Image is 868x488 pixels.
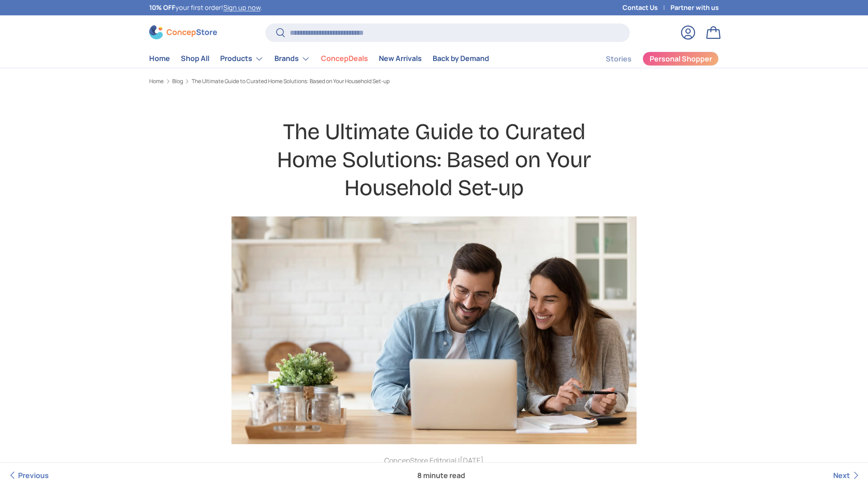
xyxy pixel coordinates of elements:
nav: Primary [149,50,489,68]
img: couple-planning-something-concepstore-eguide [231,216,637,444]
a: Home [149,50,170,67]
a: Back by Demand [433,50,489,67]
a: Stories [606,50,632,68]
p: your first order! . [149,3,262,13]
span: Previous [18,470,49,480]
summary: Brands [269,50,316,68]
span: Personal Shopper [650,55,712,62]
a: Home [149,79,164,84]
a: The Ultimate Guide to Curated Home Solutions: Based on Your Household Set-up [192,79,390,84]
p: ConcepStore Editorial | [260,455,608,466]
h1: The Ultimate Guide to Curated Home Solutions: Based on Your Household Set-up [260,118,608,202]
time: [DATE] [460,455,484,465]
a: Blog [172,79,183,84]
a: Previous [7,463,49,488]
nav: Secondary [584,50,719,68]
a: Sign up now [223,3,260,12]
a: ConcepDeals [321,50,368,67]
strong: 10% OFF [149,3,175,12]
a: Brands [274,50,310,68]
a: Products [220,50,264,68]
a: Next [833,463,861,488]
a: Personal Shopper [642,52,719,66]
span: Next [833,470,850,480]
span: 8 minute read [410,463,472,488]
nav: Breadcrumbs [149,77,719,85]
a: Contact Us [623,3,670,13]
a: Partner with us [670,3,719,13]
a: Shop All [181,50,209,67]
summary: Products [215,50,269,68]
a: New Arrivals [379,50,422,67]
img: ConcepStore [149,25,217,39]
